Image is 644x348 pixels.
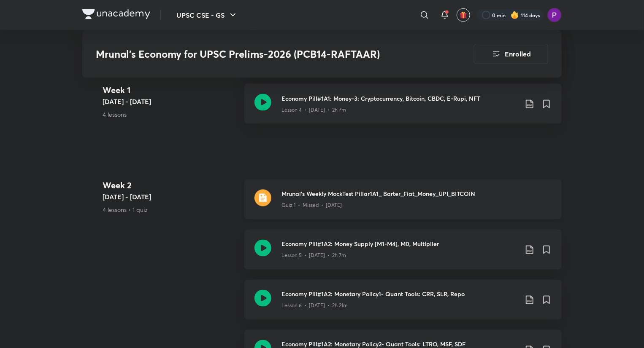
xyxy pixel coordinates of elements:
h4: Week 2 [103,179,238,192]
img: Company Logo [82,9,150,19]
a: Economy Pill#1A1: Money-3: Cryptocurrency, Bitcoin, CBDC, E-Rupi, NFTLesson 4 • [DATE] • 2h 7m [244,84,562,134]
h4: Week 1 [103,84,238,96]
img: quiz [254,190,271,206]
button: avatar [457,8,470,22]
p: 4 lessons • 1 quiz [103,206,238,214]
button: UPSC CSE - GS [171,7,243,24]
img: Preeti Pandey [547,8,562,22]
button: Enrolled [474,44,548,64]
p: Lesson 4 • [DATE] • 2h 7m [281,106,346,114]
a: Economy Pill#1A2: Monetary Policy1- Quant Tools: CRR, SLR, RepoLesson 6 • [DATE] • 2h 21m [244,280,562,330]
p: Lesson 6 • [DATE] • 2h 21m [281,302,348,310]
a: Company Logo [82,9,150,21]
img: streak [511,11,519,19]
h3: Mrunal's Weekly MockTest Pillar1A1_ Barter_Fiat_Money_UPI_BITCOIN [281,190,552,198]
img: avatar [460,11,467,19]
h3: Economy Pill#1A1: Money-3: Cryptocurrency, Bitcoin, CBDC, E-Rupi, NFT [281,94,518,103]
h5: [DATE] - [DATE] [103,192,238,202]
p: Quiz 1 • Missed • [DATE] [281,202,342,209]
p: 4 lessons [103,110,238,119]
h3: Economy Pill#1A2: Money Supply [M1-M4], M0, Multiplier [281,240,518,249]
h3: Economy Pill#1A2: Monetary Policy1- Quant Tools: CRR, SLR, Repo [281,290,518,299]
a: quizMrunal's Weekly MockTest Pillar1A1_ Barter_Fiat_Money_UPI_BITCOINQuiz 1 • Missed • [DATE] [244,179,562,230]
h3: Mrunal’s Economy for UPSC Prelims-2026 (PCB14-RAFTAAR) [96,48,426,60]
a: Economy Pill#1A2: Money Supply [M1-M4], M0, MultiplierLesson 5 • [DATE] • 2h 7m [244,230,562,280]
h5: [DATE] - [DATE] [103,96,238,107]
p: Lesson 5 • [DATE] • 2h 7m [281,252,346,260]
